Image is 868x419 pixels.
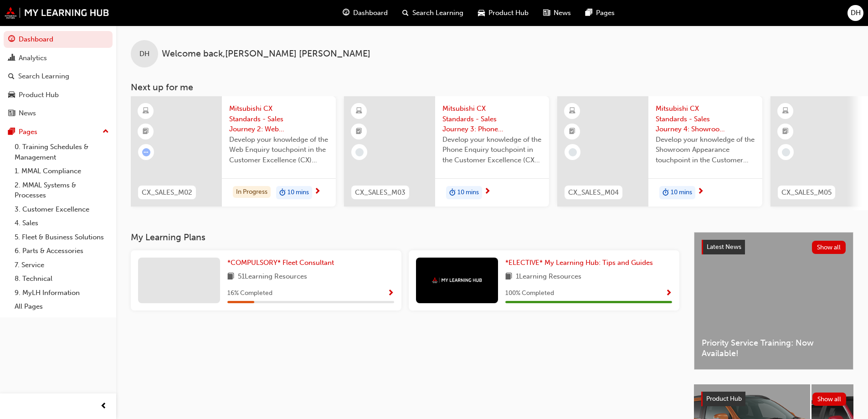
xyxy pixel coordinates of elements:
span: duration-icon [279,187,286,199]
a: 0. Training Schedules & Management [11,140,113,164]
a: Dashboard [4,31,113,48]
span: learningRecordVerb_NONE-icon [782,148,790,156]
a: Latest NewsShow all [702,240,846,254]
button: DashboardAnalyticsSearch LearningProduct HubNews [4,29,113,124]
a: All Pages [11,300,113,314]
span: CX_SALES_M03 [355,187,406,198]
a: Analytics [4,50,113,67]
a: 4. Sales [11,216,113,230]
span: Pages [596,8,615,18]
button: Show Progress [387,288,394,299]
h3: Next up for me [116,82,868,93]
span: Priority Service Training: Now Available! [702,338,846,358]
span: booktick-icon [356,126,362,138]
span: pages-icon [8,128,15,136]
span: search-icon [8,72,15,81]
span: 10 mins [671,187,692,198]
div: In Progress [233,186,271,198]
span: search-icon [402,7,409,19]
span: learningRecordVerb_NONE-icon [569,148,577,156]
span: pages-icon [586,7,592,19]
span: 10 mins [457,187,479,198]
span: 16 % Completed [227,288,272,299]
span: learningRecordVerb_ATTEMPT-icon [142,148,150,156]
span: 1 Learning Resources [516,271,581,283]
a: 8. Technical [11,272,113,286]
span: book-icon [227,271,234,283]
span: *COMPULSORY* Fleet Consultant [227,259,334,267]
a: search-iconSearch Learning [395,4,471,22]
span: Mitsubishi CX Standards - Sales Journey 3: Phone Enquiry [442,103,542,134]
a: CX_SALES_M04Mitsubishi CX Standards - Sales Journey 4: Showroom AppearanceDevelop your knowledge ... [557,96,762,207]
a: car-iconProduct Hub [471,4,536,22]
a: News [4,105,113,122]
span: Develop your knowledge of the Showroom Appearance touchpoint in the Customer Excellence (CX) Sale... [656,134,755,166]
span: Dashboard [353,8,388,18]
span: booktick-icon [782,126,789,138]
span: booktick-icon [569,126,575,138]
span: DH [139,49,149,59]
span: Search Learning [412,8,463,18]
a: Search Learning [4,68,113,85]
span: chart-icon [8,54,15,62]
span: Welcome back , [PERSON_NAME] [PERSON_NAME] [162,49,370,59]
span: Product Hub [706,395,742,403]
a: CX_SALES_M02Mitsubishi CX Standards - Sales Journey 2: Web EnquiryDevelop your knowledge of the W... [131,96,336,207]
span: Product Hub [488,8,529,18]
span: learningResourceType_ELEARNING-icon [782,105,789,117]
span: Develop your knowledge of the Phone Enquiry touchpoint in the Customer Excellence (CX) Sales jour... [442,134,542,166]
span: up-icon [103,126,109,138]
h3: My Learning Plans [131,232,679,243]
span: next-icon [484,188,491,196]
span: car-icon [8,91,15,99]
div: Product Hub [19,90,59,100]
span: CX_SALES_M04 [568,187,619,198]
button: Show all [812,393,847,406]
a: 6. Parts & Accessories [11,244,113,258]
a: guage-iconDashboard [335,4,395,22]
span: duration-icon [663,187,669,199]
span: guage-icon [8,36,15,44]
a: *COMPULSORY* Fleet Consultant [227,258,338,268]
span: learningResourceType_ELEARNING-icon [569,105,575,117]
a: 1. MMAL Compliance [11,164,113,178]
a: 9. MyLH Information [11,286,113,300]
span: learningRecordVerb_NONE-icon [355,148,364,156]
a: news-iconNews [536,4,578,22]
a: Latest NewsShow allPriority Service Training: Now Available! [694,232,853,370]
a: 2. MMAL Systems & Processes [11,178,113,202]
span: learningResourceType_ELEARNING-icon [356,105,362,117]
span: next-icon [314,188,321,196]
a: Product Hub [4,87,113,103]
span: guage-icon [343,7,349,19]
span: 10 mins [288,187,309,198]
a: *ELECTIVE* My Learning Hub: Tips and Guides [505,258,657,268]
div: Analytics [19,53,47,63]
a: pages-iconPages [578,4,622,22]
span: 51 Learning Resources [238,271,307,283]
a: Product HubShow all [701,392,846,406]
a: mmal [5,7,109,19]
span: Latest News [707,243,741,251]
span: learningResourceType_ELEARNING-icon [143,105,149,117]
span: CX_SALES_M02 [142,187,192,198]
span: duration-icon [449,187,456,199]
span: Mitsubishi CX Standards - Sales Journey 4: Showroom Appearance [656,103,755,134]
button: DH [847,5,863,21]
span: prev-icon [100,401,107,412]
button: Show Progress [665,288,672,299]
button: Pages [4,124,113,140]
span: *ELECTIVE* My Learning Hub: Tips and Guides [505,259,653,267]
a: CX_SALES_M03Mitsubishi CX Standards - Sales Journey 3: Phone EnquiryDevelop your knowledge of the... [344,96,549,207]
span: news-icon [8,109,15,118]
span: car-icon [478,7,485,19]
div: Pages [19,127,37,137]
button: Show all [812,241,846,254]
div: Search Learning [18,71,69,82]
span: News [554,8,571,18]
a: 7. Service [11,258,113,272]
span: book-icon [505,271,512,283]
span: Show Progress [665,290,672,298]
span: Mitsubishi CX Standards - Sales Journey 2: Web Enquiry [229,103,329,134]
img: mmal [432,277,482,283]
